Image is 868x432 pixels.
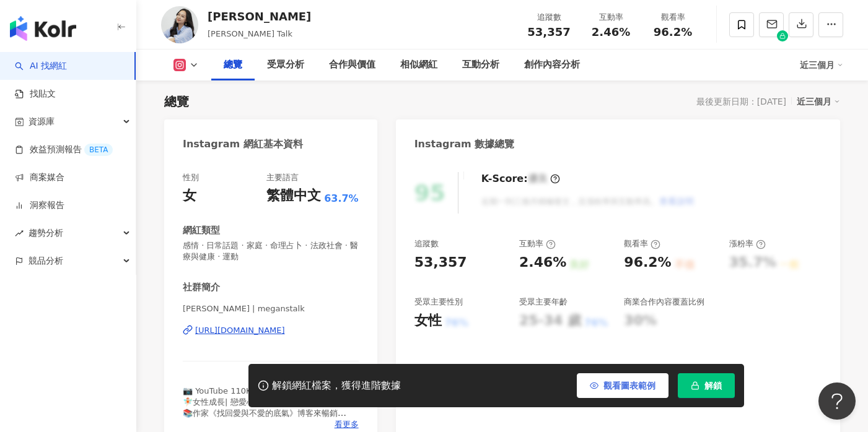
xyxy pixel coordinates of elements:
div: 互動分析 [462,58,499,72]
div: 總覽 [164,93,189,110]
a: [URL][DOMAIN_NAME] [183,325,359,336]
div: Instagram 網紅基本資料 [183,137,303,151]
div: 女 [183,186,196,205]
div: 受眾分析 [267,58,304,72]
div: 合作與價值 [329,58,375,72]
button: 解鎖 [678,373,735,398]
div: Instagram 數據總覽 [414,137,515,151]
span: [PERSON_NAME] | meganstalk [183,303,359,314]
div: 53,357 [414,253,467,272]
div: 主要語言 [266,172,299,183]
span: 趨勢分析 [28,219,63,247]
span: 感情 · 日常話題 · 家庭 · 命理占卜 · 法政社會 · 醫療與健康 · 運動 [183,240,359,262]
div: 觀看率 [624,238,660,249]
a: 洞察報告 [15,199,64,212]
div: 總覽 [224,58,242,72]
div: K-Score : [481,172,560,186]
div: 商業合作內容覆蓋比例 [624,296,704,308]
div: 追蹤數 [525,11,572,24]
div: 受眾主要年齡 [519,296,568,308]
span: 2.46% [592,26,630,38]
div: 最後更新日期：[DATE] [696,97,786,106]
div: 近三個月 [797,93,840,110]
span: 96.2% [654,26,692,38]
div: 觀看率 [649,11,696,24]
div: [URL][DOMAIN_NAME] [195,325,285,336]
div: 女性 [414,311,442,330]
div: 受眾主要性別 [414,296,463,308]
a: 商案媒合 [15,171,64,184]
div: 近三個月 [800,55,843,75]
span: 競品分析 [28,247,63,275]
span: 看更多 [335,419,359,430]
div: 2.46% [519,253,566,272]
div: 創作內容分析 [524,58,580,72]
span: 解鎖 [704,381,722,391]
a: 效益預測報告BETA [15,144,113,156]
span: [PERSON_NAME] Talk [208,29,292,38]
div: 解鎖網紅檔案，獲得進階數據 [272,379,401,392]
div: 繁體中文 [266,186,321,205]
div: 性別 [183,172,199,183]
span: 53,357 [527,25,570,38]
div: 相似網紅 [400,58,437,72]
div: 互動率 [519,238,556,249]
button: 觀看圖表範例 [577,373,669,398]
a: searchAI 找網紅 [15,60,67,72]
div: 96.2% [624,253,671,272]
div: 漲粉率 [729,238,766,249]
div: [PERSON_NAME] [208,9,311,24]
div: 追蹤數 [414,238,439,249]
span: 觀看圖表範例 [603,381,655,391]
div: 社群簡介 [183,281,220,294]
a: 找貼文 [15,88,56,100]
img: logo [10,16,76,41]
span: rise [15,229,24,238]
div: 網紅類型 [183,224,220,237]
span: 資源庫 [28,108,55,136]
img: KOL Avatar [161,6,198,43]
div: 互動率 [587,11,634,24]
span: 63.7% [324,192,359,205]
